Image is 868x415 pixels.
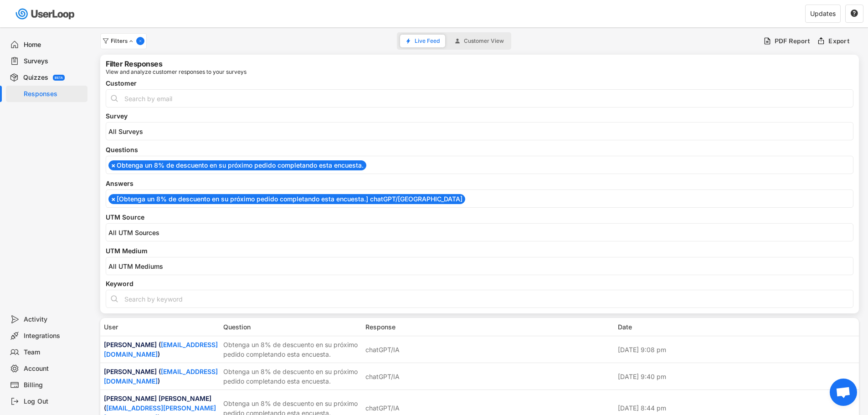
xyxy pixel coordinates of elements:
[618,322,856,332] div: Date
[830,379,857,406] div: Bate-papo aberto
[24,332,84,340] div: Integrations
[775,37,811,45] div: PDF Report
[106,180,853,187] div: Answers
[106,69,247,75] div: View and analyze customer responses to your surveys
[618,403,856,413] div: [DATE] 8:44 pm
[106,248,853,254] div: UTM Medium
[24,397,84,406] div: Log Out
[108,128,855,135] input: All Surveys
[810,10,836,17] div: Updates
[104,340,218,359] div: [PERSON_NAME] ( )
[24,90,84,98] div: Responses
[24,364,84,373] div: Account
[106,147,853,153] div: Questions
[23,73,48,82] div: Quizzes
[449,35,509,47] button: Customer View
[464,38,504,44] span: Customer View
[24,315,84,324] div: Activity
[106,80,853,87] div: Customer
[111,38,134,44] div: Filters
[223,367,360,386] div: Obtenga un 8% de descuento en su próximo pedido completando esta encuesta.
[108,262,855,270] input: All UTM Mediums
[24,381,84,389] div: Billing
[850,10,858,18] button: 
[106,60,162,67] div: Filter Responses
[618,345,856,354] div: [DATE] 9:08 pm
[24,57,84,66] div: Surveys
[365,403,400,413] div: chatGPT/IA
[828,37,850,45] div: Export
[108,229,855,236] input: All UTM Sources
[618,372,856,381] div: [DATE] 9:40 pm
[106,214,853,220] div: UTM Source
[106,89,853,108] input: Search by email
[400,35,445,47] button: Live Feed
[223,340,360,359] div: Obtenga un 8% de descuento en su próximo pedido completando esta encuesta.
[415,38,440,44] span: Live Feed
[24,41,84,49] div: Home
[223,322,360,332] div: Question
[365,372,400,381] div: chatGPT/IA
[111,162,116,169] span: ×
[55,76,63,79] div: BETA
[106,113,853,119] div: Survey
[108,194,465,204] li: [Obtenga un 8% de descuento en su próximo pedido completando esta encuesta.] chatGPT/[GEOGRAPHIC_...
[108,160,366,170] li: Obtenga un 8% de descuento en su próximo pedido completando esta encuesta.
[104,368,218,385] a: [EMAIL_ADDRESS][DOMAIN_NAME]
[106,281,853,287] div: Keyword
[111,196,116,202] span: ×
[365,322,612,332] div: Response
[104,341,218,358] a: [EMAIL_ADDRESS][DOMAIN_NAME]
[104,367,218,386] div: [PERSON_NAME] ( )
[104,322,218,332] div: User
[14,5,78,23] img: userloop-logo-01.svg
[106,290,853,308] input: Search by keyword
[365,345,400,354] div: chatGPT/IA
[24,348,84,357] div: Team
[851,9,858,17] text: 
